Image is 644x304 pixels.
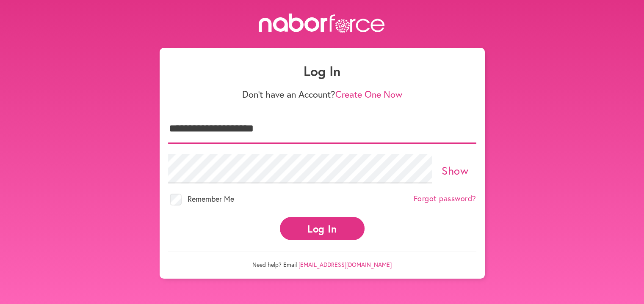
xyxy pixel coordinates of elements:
a: Create One Now [335,88,402,100]
a: Show [442,163,468,178]
p: Don't have an Account? [168,89,476,100]
span: Remember Me [188,194,234,204]
p: Need help? Email [168,252,476,268]
a: Forgot password? [414,194,476,203]
button: Log In [280,217,365,240]
a: [EMAIL_ADDRESS][DOMAIN_NAME] [299,260,392,268]
h1: Log In [168,63,476,79]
